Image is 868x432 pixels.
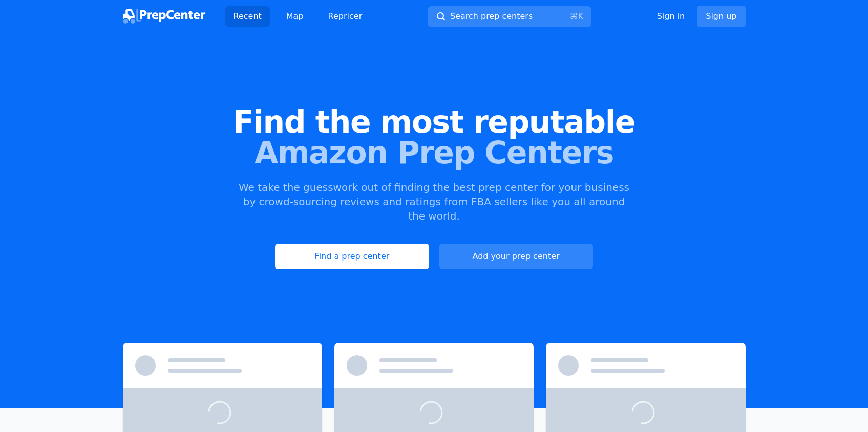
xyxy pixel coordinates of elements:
[578,11,583,21] kbd: K
[320,6,371,27] a: Repricer
[439,244,593,269] a: Add your prep center
[16,137,852,168] span: Amazon Prep Centers
[697,6,745,27] a: Sign up
[123,9,205,24] img: PrepCenter
[238,180,631,223] p: We take the guesswork out of finding the best prep center for your business by crowd-sourcing rev...
[450,10,533,23] span: Search prep centers
[225,6,270,27] a: Recent
[657,10,685,23] a: Sign in
[16,106,852,137] span: Find the most reputable
[275,244,429,269] a: Find a prep center
[278,6,312,27] a: Map
[428,6,591,27] button: Search prep centers⌘K
[569,11,578,21] kbd: ⌘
